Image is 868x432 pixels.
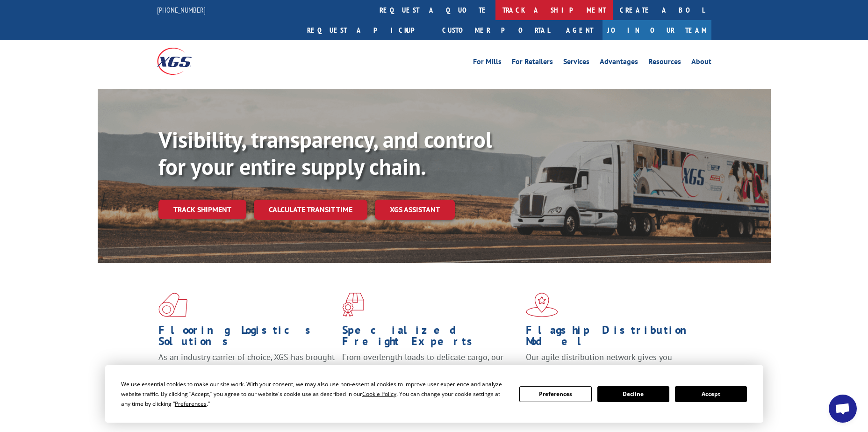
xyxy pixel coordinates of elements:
[473,58,502,68] a: For Mills
[526,352,698,374] span: Our agile distribution network gives you nationwide inventory management on demand.
[342,352,519,393] p: From overlength loads to delicate cargo, our experienced staff knows the best way to move your fr...
[648,58,681,68] a: Resources
[829,395,857,423] div: Open chat
[691,58,711,68] a: About
[526,324,703,352] h1: Flagship Distribution Model
[158,324,335,352] h1: Flooring Logistics Solutions
[300,20,435,40] a: Request a pickup
[342,293,364,317] img: xgs-icon-focused-on-flooring-red
[121,379,508,409] div: We use essential cookies to make our site work. With your consent, we may also use non-essential ...
[254,200,367,220] a: Calculate transit time
[158,293,187,317] img: xgs-icon-total-supply-chain-intelligence-red
[175,400,207,408] span: Preferences
[600,58,638,68] a: Advantages
[526,293,558,317] img: xgs-icon-flagship-distribution-model-red
[157,5,206,14] a: [PHONE_NUMBER]
[158,125,492,181] b: Visibility, transparency, and control for your entire supply chain.
[512,58,553,68] a: For Retailers
[375,200,455,220] a: XGS ASSISTANT
[158,352,335,385] span: As an industry carrier of choice, XGS has brought innovation and dedication to flooring logistics...
[435,20,557,40] a: Customer Portal
[519,386,591,402] button: Preferences
[675,386,747,402] button: Accept
[158,200,246,219] a: Track shipment
[597,386,669,402] button: Decline
[557,20,603,40] a: Agent
[362,390,396,398] span: Cookie Policy
[342,324,519,352] h1: Specialized Freight Experts
[603,20,711,40] a: Join Our Team
[563,58,589,68] a: Services
[105,365,763,423] div: Cookie Consent Prompt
